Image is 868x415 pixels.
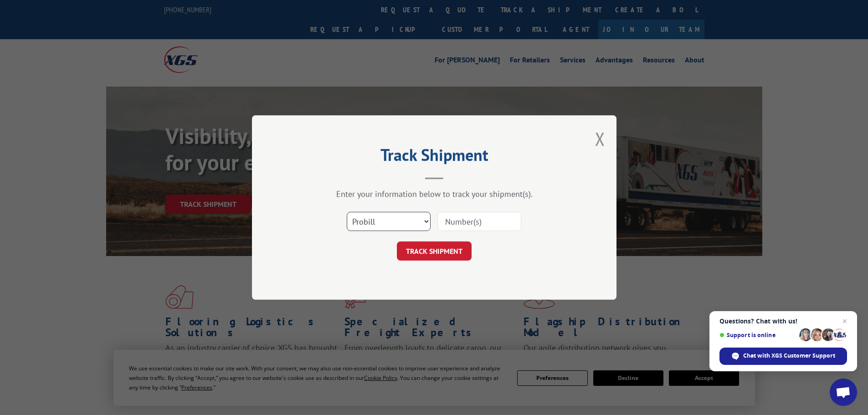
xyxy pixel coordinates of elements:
[397,241,472,261] button: TRACK SHIPMENT
[830,379,857,406] div: Open chat
[437,212,521,231] input: Number(s)
[719,332,796,338] span: Support is online
[298,189,571,199] div: Enter your information below to track your shipment(s).
[719,348,847,365] div: Chat with XGS Customer Support
[719,318,847,325] span: Questions? Chat with us!
[298,149,571,166] h2: Track Shipment
[743,352,835,360] span: Chat with XGS Customer Support
[595,127,605,151] button: Close modal
[839,316,850,327] span: Close chat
